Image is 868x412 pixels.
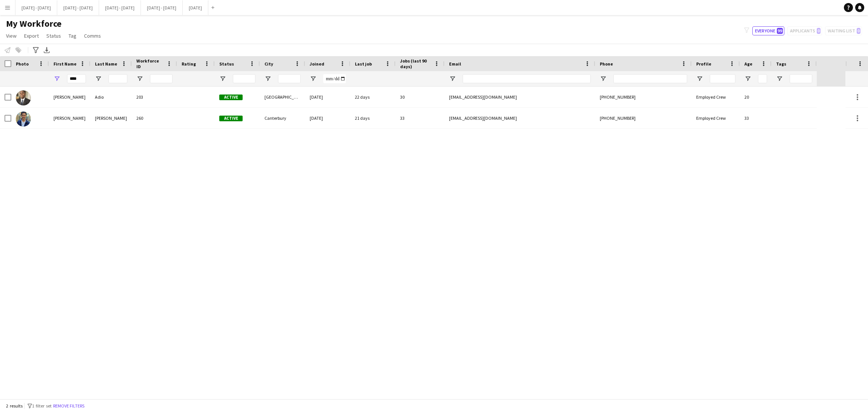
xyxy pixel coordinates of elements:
[67,74,86,83] input: First Name Filter Input
[260,108,305,128] div: Canterbury
[99,0,141,15] button: [DATE] - [DATE]
[219,61,234,67] span: Status
[90,87,132,107] div: Adio
[49,87,90,107] div: [PERSON_NAME]
[463,74,591,83] input: Email Filter Input
[32,403,52,409] span: 1 filter set
[600,61,613,67] span: Phone
[305,87,350,107] div: [DATE]
[6,32,17,39] span: View
[264,61,273,67] span: City
[350,87,396,107] div: 22 days
[595,87,692,107] div: [PHONE_NUMBER]
[740,87,772,107] div: 20
[692,108,740,128] div: Employed Crew
[305,108,350,128] div: [DATE]
[84,32,101,39] span: Comms
[24,32,39,39] span: Export
[3,31,20,41] a: View
[90,108,132,128] div: [PERSON_NAME]
[15,0,57,15] button: [DATE] - [DATE]
[758,74,767,83] input: Age Filter Input
[49,108,90,128] div: [PERSON_NAME]
[595,108,692,128] div: [PHONE_NUMBER]
[182,61,196,67] span: Rating
[66,31,79,41] a: Tag
[108,74,127,83] input: Last Name Filter Input
[219,95,243,100] span: Active
[53,61,76,67] span: First Name
[141,0,183,15] button: [DATE] - [DATE]
[31,46,40,55] app-action-btn: Advanced filters
[777,28,783,34] span: 99
[46,32,61,39] span: Status
[6,18,61,29] span: My Workforce
[53,75,60,82] button: Open Filter Menu
[132,108,177,128] div: 260
[310,75,316,82] button: Open Filter Menu
[396,87,445,107] div: 30
[696,61,711,67] span: Profile
[449,75,456,82] button: Open Filter Menu
[400,58,431,69] span: Jobs (last 90 days)
[740,108,772,128] div: 33
[744,61,752,67] span: Age
[183,0,208,15] button: [DATE]
[132,87,177,107] div: 203
[396,108,445,128] div: 33
[16,111,31,127] img: Omar Al Khina
[81,31,104,41] a: Comms
[233,74,255,83] input: Status Filter Input
[278,74,301,83] input: City Filter Input
[136,75,143,82] button: Open Filter Menu
[95,61,117,67] span: Last Name
[449,61,461,67] span: Email
[219,75,226,82] button: Open Filter Menu
[776,75,783,82] button: Open Filter Menu
[790,74,812,83] input: Tags Filter Input
[260,87,305,107] div: [GEOGRAPHIC_DATA]
[219,116,243,121] span: Active
[42,46,51,55] app-action-btn: Export XLSX
[57,0,99,15] button: [DATE] - [DATE]
[43,31,64,41] a: Status
[16,61,29,67] span: Photo
[21,31,42,41] a: Export
[95,75,102,82] button: Open Filter Menu
[445,87,595,107] div: [EMAIL_ADDRESS][DOMAIN_NAME]
[445,108,595,128] div: [EMAIL_ADDRESS][DOMAIN_NAME]
[323,74,346,83] input: Joined Filter Input
[710,74,735,83] input: Profile Filter Input
[150,74,173,83] input: Workforce ID Filter Input
[613,74,687,83] input: Phone Filter Input
[355,61,372,67] span: Last job
[310,61,324,67] span: Joined
[16,90,31,105] img: Omar Adio
[600,75,607,82] button: Open Filter Menu
[350,108,396,128] div: 21 days
[744,75,751,82] button: Open Filter Menu
[69,32,76,39] span: Tag
[752,26,784,35] button: Everyone99
[136,58,164,69] span: Workforce ID
[776,61,786,67] span: Tags
[52,402,86,410] button: Remove filters
[696,75,703,82] button: Open Filter Menu
[692,87,740,107] div: Employed Crew
[264,75,271,82] button: Open Filter Menu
